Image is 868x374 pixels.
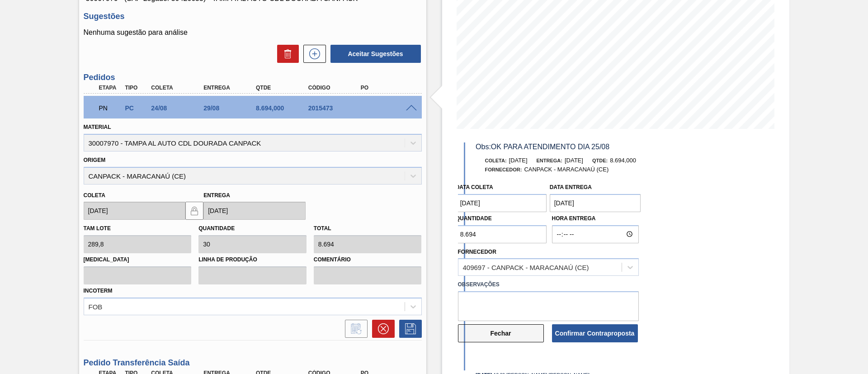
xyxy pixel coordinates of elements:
[84,288,113,294] label: Incoterm
[458,249,496,255] label: Fornecedor
[456,215,492,222] label: Quantidade
[149,85,208,91] div: Coleta
[254,85,312,91] div: Qtde
[314,253,422,266] label: Comentário
[458,278,639,291] label: Observações
[485,167,522,172] span: Fornecedor:
[189,205,200,216] img: locked
[89,303,103,310] div: FOB
[97,98,124,118] div: Pedido em Negociação
[84,157,106,163] label: Origem
[84,358,422,368] h3: Pedido Transferência Saída
[149,104,208,112] div: 24/08/2025
[84,192,105,199] label: Coleta
[84,124,111,130] label: Material
[550,194,641,212] input: dd/mm/yyyy
[198,225,235,232] label: Quantidade
[123,104,150,112] div: Pedido de Compra
[552,212,639,225] label: Hora Entrega
[537,158,562,163] span: Entrega:
[359,85,417,91] div: PO
[395,320,422,338] div: Salvar Pedido
[201,85,260,91] div: Entrega
[485,158,507,163] span: Coleta:
[306,104,365,112] div: 2015473
[456,184,493,190] label: Data coleta
[84,73,422,82] h3: Pedidos
[84,12,422,21] h3: Sugestões
[306,85,365,91] div: Código
[299,45,326,63] div: Nova sugestão
[201,104,260,112] div: 29/08/2025
[84,253,192,266] label: [MEDICAL_DATA]
[550,184,592,190] label: Data entrega
[273,45,299,63] div: Excluir Sugestões
[185,202,203,220] button: locked
[254,104,312,112] div: 8.694,000
[203,202,306,220] input: dd/mm/yyyy
[458,324,544,342] button: Fechar
[592,158,608,163] span: Qtde:
[123,85,150,91] div: Tipo
[203,192,230,199] label: Entrega
[97,85,124,91] div: Etapa
[84,28,422,37] p: Nenhuma sugestão para análise
[99,104,122,112] p: PN
[84,202,186,220] input: dd/mm/yyyy
[463,264,589,271] div: 409697 - CANPACK - MARACANAÚ (CE)
[368,320,395,338] div: Cancelar pedido
[476,143,609,151] span: Obs: OK PARA ATENDIMENTO DIA 25/08
[565,157,583,164] span: [DATE]
[456,194,547,212] input: dd/mm/yyyy
[84,225,111,232] label: Tam lote
[314,225,331,232] label: Total
[610,157,636,164] span: 8.694,000
[340,320,368,338] div: Informar alteração no pedido
[330,45,421,63] button: Aceitar Sugestões
[509,157,528,164] span: [DATE]
[524,166,609,173] span: CANPACK - MARACANAÚ (CE)
[552,324,638,342] button: Confirmar Contraproposta
[198,253,307,266] label: Linha de Produção
[326,44,422,64] div: Aceitar Sugestões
